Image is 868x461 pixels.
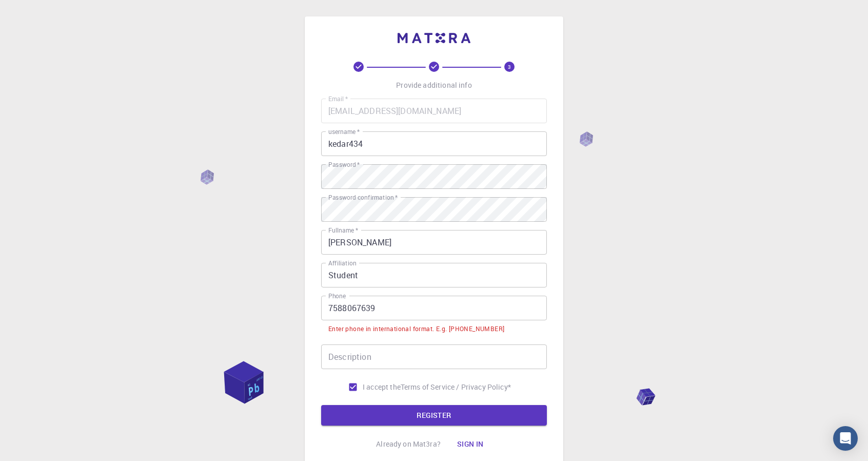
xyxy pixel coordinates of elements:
button: Sign in [449,434,492,454]
button: REGISTER [321,405,547,426]
div: Enter phone in international format. E.g. [PHONE_NUMBER] [328,324,504,334]
label: Email [328,94,348,103]
label: Affiliation [328,259,356,267]
label: Password confirmation [328,193,398,202]
text: 3 [508,63,511,70]
p: Already on Mat3ra? [376,439,441,449]
span: I accept the [363,382,401,392]
label: username [328,127,360,136]
p: Terms of Service / Privacy Policy * [401,382,511,392]
a: Terms of Service / Privacy Policy* [401,382,511,392]
label: Fullname [328,226,358,235]
label: Password [328,160,360,169]
div: Open Intercom Messenger [833,426,858,451]
label: Phone [328,292,346,300]
p: Provide additional info [396,80,471,90]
